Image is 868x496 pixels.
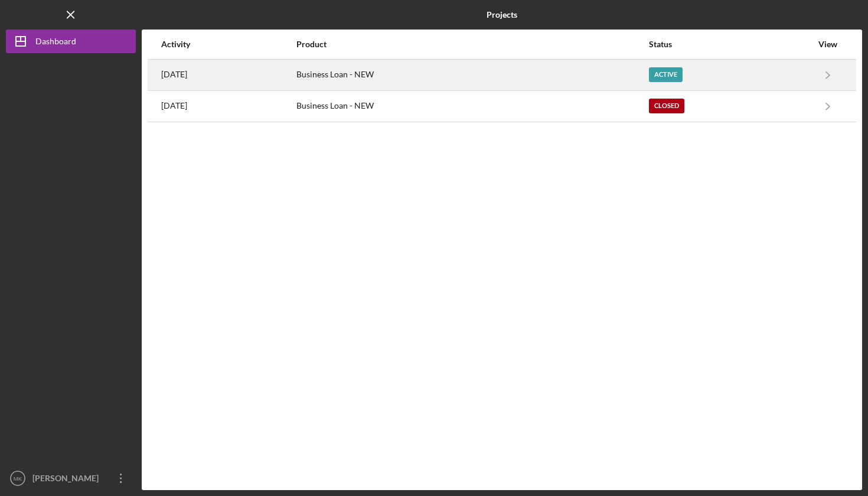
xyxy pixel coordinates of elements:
[487,10,517,19] b: Projects
[30,466,106,493] div: [PERSON_NAME]
[296,60,648,90] div: Business Loan - NEW
[296,92,648,121] div: Business Loan - NEW
[161,40,295,49] div: Activity
[14,475,22,482] text: MK
[649,40,812,49] div: Status
[649,99,684,113] div: Closed
[161,70,187,79] time: 2025-09-23 17:58
[6,30,136,53] button: Dashboard
[649,67,683,82] div: Active
[6,466,136,490] button: MK[PERSON_NAME]
[813,40,843,49] div: View
[296,40,648,49] div: Product
[161,101,187,110] time: 2025-02-19 17:53
[35,30,76,56] div: Dashboard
